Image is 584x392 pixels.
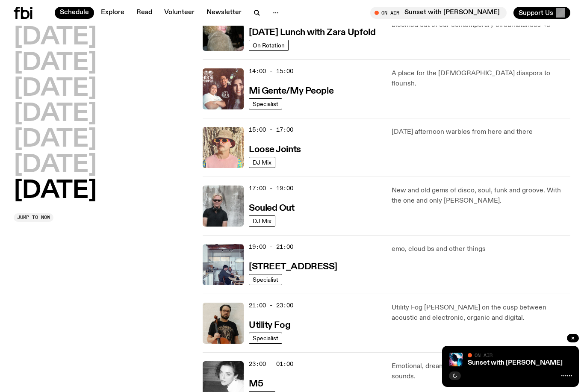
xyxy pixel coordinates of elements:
[96,7,130,19] a: Explore
[14,153,97,177] button: [DATE]
[249,243,293,251] span: 19:00 - 21:00
[14,213,53,222] button: Jump to now
[17,215,50,220] span: Jump to now
[249,333,282,344] a: Specialist
[249,274,282,285] a: Specialist
[249,215,275,227] a: DJ Mix
[249,262,337,271] h3: [STREET_ADDRESS]
[392,186,570,206] p: New and old gems of disco, soul, funk and groove. With the one and only [PERSON_NAME].
[249,85,333,96] a: Mi Gente/My People
[253,100,278,107] span: Specialist
[392,303,570,323] p: Utility Fog [PERSON_NAME] on the cusp between acoustic and electronic, organic and digital.
[203,186,244,227] img: Stephen looks directly at the camera, wearing a black tee, black sunglasses and headphones around...
[513,7,570,19] button: Support Us
[392,361,570,382] p: Emotional, dreamy melodies, deep riffs and post punk sounds.
[249,126,293,134] span: 15:00 - 17:00
[203,10,244,51] img: A digital camera photo of Zara looking to her right at the camera, smiling. She is wearing a ligh...
[249,28,375,37] h3: [DATE] Lunch with Zara Upfold
[14,179,97,203] button: [DATE]
[201,7,247,19] a: Newsletter
[203,303,244,344] img: Peter holds a cello, wearing a black graphic tee and glasses. He looks directly at the camera aga...
[203,127,244,168] img: Tyson stands in front of a paperbark tree wearing orange sunglasses, a suede bucket hat and a pin...
[475,352,493,358] span: On Air
[449,353,463,366] img: Simon Caldwell stands side on, looking downwards. He has headphones on. Behind him is a brightly ...
[249,261,337,271] a: [STREET_ADDRESS]
[249,202,295,213] a: Souled Out
[519,9,553,17] span: Support Us
[249,87,333,96] h3: Mi Gente/My People
[14,102,97,126] button: [DATE]
[249,321,290,330] h3: Utility Fog
[253,42,285,48] span: On Rotation
[392,68,570,89] p: A place for the [DEMOGRAPHIC_DATA] diaspora to flourish.
[253,218,271,224] span: DJ Mix
[14,128,97,152] button: [DATE]
[203,244,244,285] img: Pat sits at a dining table with his profile facing the camera. Rhea sits to his left facing the c...
[249,145,301,154] h3: Loose Joints
[253,276,278,283] span: Specialist
[249,204,295,213] h3: Souled Out
[370,7,507,19] button: On AirSunset with [PERSON_NAME]
[14,51,97,75] button: [DATE]
[249,319,290,330] a: Utility Fog
[131,7,157,19] a: Read
[253,335,278,341] span: Specialist
[14,77,97,101] button: [DATE]
[55,7,94,19] a: Schedule
[249,360,293,368] span: 23:00 - 01:00
[249,98,282,109] a: Specialist
[468,360,563,366] a: Sunset with [PERSON_NAME]
[14,26,97,50] button: [DATE]
[392,244,570,254] p: emo, cloud bs and other things
[249,157,275,168] a: DJ Mix
[159,7,200,19] a: Volunteer
[249,67,293,75] span: 14:00 - 15:00
[249,301,293,309] span: 21:00 - 23:00
[392,127,570,137] p: [DATE] afternoon warbles from here and there
[249,40,289,51] a: On Rotation
[249,380,263,389] h3: M5
[249,184,293,192] span: 17:00 - 19:00
[249,144,301,154] a: Loose Joints
[249,27,375,37] a: [DATE] Lunch with Zara Upfold
[253,159,271,165] span: DJ Mix
[249,378,263,389] a: M5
